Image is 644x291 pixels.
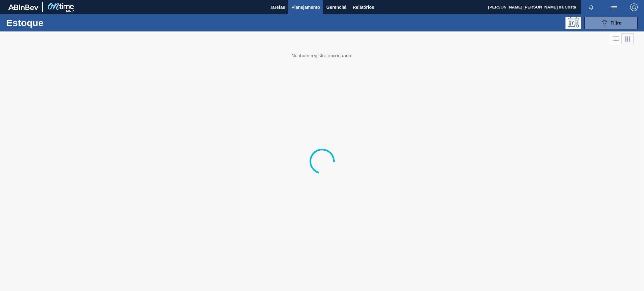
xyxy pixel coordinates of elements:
[611,20,622,25] span: Filtro
[326,3,346,11] span: Gerencial
[630,3,638,11] img: Logout
[581,3,601,12] button: Notificações
[8,4,38,10] img: TNhmsLtSVTkK8tSr43FrP2fwEKptu5GPRR3wAAAABJRU5ErkJggg==
[291,3,320,11] span: Planejamento
[584,17,638,29] button: Filtro
[270,3,285,11] span: Tarefas
[565,17,581,29] div: Pogramando: nenhum usuário selecionado
[353,3,374,11] span: Relatórios
[610,3,618,11] img: userActions
[6,19,101,26] h1: Estoque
